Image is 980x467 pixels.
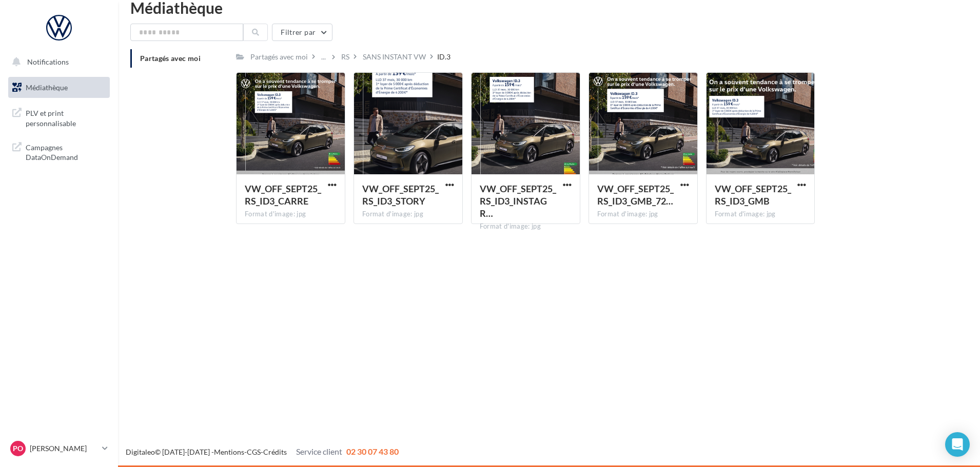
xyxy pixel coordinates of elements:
[341,52,349,62] div: RS
[245,210,337,219] div: Format d'image: jpg
[26,83,68,92] span: Médiathèque
[437,52,450,62] div: ID.3
[362,183,439,207] span: VW_OFF_SEPT25_RS_ID3_STORY
[319,50,328,64] div: ...
[245,183,321,207] span: VW_OFF_SEPT25_RS_ID3_CARRE
[715,210,807,219] div: Format d'image: jpg
[8,439,110,458] a: PO [PERSON_NAME]
[715,183,791,207] span: VW_OFF_SEPT25_RS_ID3_GMB
[480,222,572,231] div: Format d'image: jpg
[263,448,287,456] a: Crédits
[247,448,261,456] a: CGS
[6,77,112,98] a: Médiathèque
[6,136,112,167] a: Campagnes DataOnDemand
[140,54,201,63] span: Partagés avec moi
[945,432,970,457] div: Open Intercom Messenger
[597,210,689,219] div: Format d'image: jpg
[27,57,69,66] span: Notifications
[296,446,342,456] span: Service client
[250,52,308,62] div: Partagés avec moi
[126,448,155,456] a: Digitaleo
[26,106,106,128] span: PLV et print personnalisable
[30,443,98,454] p: [PERSON_NAME]
[362,210,454,219] div: Format d'image: jpg
[480,183,556,219] span: VW_OFF_SEPT25_RS_ID3_INSTAGRAM
[6,51,108,73] button: Notifications
[346,446,399,456] span: 02 30 07 43 80
[126,448,399,456] span: © [DATE]-[DATE] - - -
[26,140,106,163] span: Campagnes DataOnDemand
[214,448,244,456] a: Mentions
[272,24,332,41] button: Filtrer par
[13,443,23,454] span: PO
[363,52,426,62] div: SANS INSTANT VW
[6,102,112,132] a: PLV et print personnalisable
[597,183,674,207] span: VW_OFF_SEPT25_RS_ID3_GMB_720x720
